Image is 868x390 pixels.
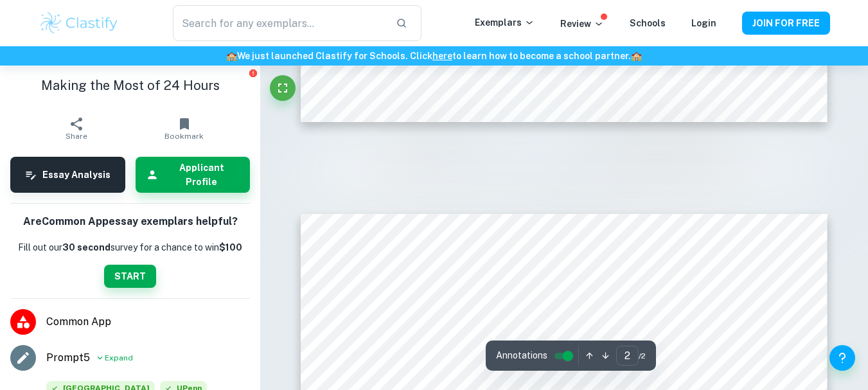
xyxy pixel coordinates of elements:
[432,51,452,61] a: here
[130,111,238,146] button: Bookmark
[46,350,90,366] span: Prompt 5
[270,75,296,101] button: Fullscreen
[475,15,535,30] p: Exemplars
[3,49,865,63] h6: We just launched Clastify for Schools. Click to learn how to become a school partner.
[173,5,385,41] input: Search for any exemplars...
[136,157,251,193] button: Applicant Profile
[62,242,111,253] b: 30 second
[46,350,90,366] a: Prompt5
[23,214,238,230] h6: Are Common App essay exemplars helpful?
[496,349,547,362] span: Annotations
[639,350,646,362] span: / 2
[10,76,250,95] h1: Making the Most of 24 Hours
[219,242,242,253] strong: $100
[226,51,237,61] span: 🏫
[18,240,242,254] p: Fill out our survey for a chance to win
[22,111,130,146] button: Share
[42,168,111,182] h6: Essay Analysis
[95,350,133,366] button: Expand
[829,345,855,371] button: Help and Feedback
[560,17,604,31] p: Review
[39,10,120,36] img: Clastify logo
[164,132,204,141] span: Bookmark
[301,129,828,208] img: Ad
[630,18,666,28] a: Schools
[10,157,125,193] button: Essay Analysis
[104,265,156,288] button: START
[248,68,258,78] button: Report issue
[66,132,87,141] span: Share
[691,18,716,28] a: Login
[164,161,240,189] h6: Applicant Profile
[631,51,642,61] span: 🏫
[742,12,830,35] button: JOIN FOR FREE
[46,314,250,330] span: Common App
[105,352,133,364] span: Expand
